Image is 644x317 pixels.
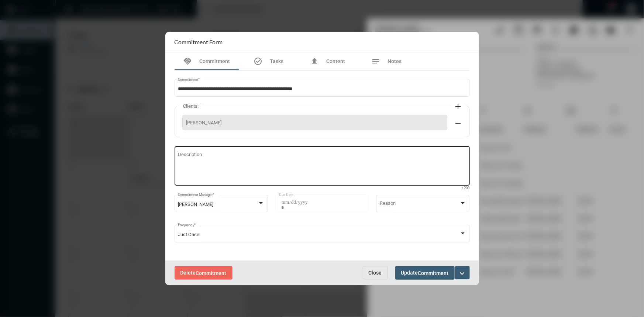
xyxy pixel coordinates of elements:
span: Tasks [270,58,283,64]
span: [PERSON_NAME] [186,120,443,125]
span: Commitment [200,58,230,64]
mat-icon: remove [454,119,463,128]
mat-hint: / 200 [462,186,470,190]
span: Content [326,58,345,64]
mat-icon: add [454,102,463,111]
span: Update [401,270,449,276]
mat-icon: expand_more [458,269,467,278]
mat-icon: notes [372,57,380,66]
span: Delete [180,270,227,276]
span: Close [369,270,382,276]
h2: Commitment Form [175,38,223,45]
span: [PERSON_NAME] [178,201,213,207]
span: Commitment [418,270,449,276]
label: Clients: [180,103,203,109]
button: DeleteCommitment [175,266,233,280]
mat-icon: file_upload [310,57,319,66]
span: Just Once [178,232,199,237]
span: Commitment [196,270,227,276]
mat-icon: task_alt [254,57,262,66]
span: Notes [388,58,402,64]
button: Close [363,266,388,279]
button: UpdateCommitment [395,266,455,280]
mat-icon: handshake [183,57,192,66]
